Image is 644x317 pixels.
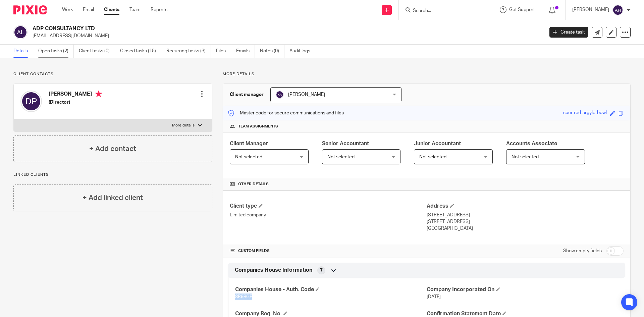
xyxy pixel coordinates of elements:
[427,203,624,210] h4: Address
[236,45,255,58] a: Emails
[427,295,441,299] span: [DATE]
[129,6,141,13] a: Team
[572,6,609,13] p: [PERSON_NAME]
[230,212,427,218] p: Limited company
[83,6,94,13] a: Email
[427,286,618,293] h4: Company Incorporated On
[276,91,284,99] img: svg%3E
[327,155,355,159] span: Not selected
[13,172,212,177] p: Linked clients
[166,45,211,58] a: Recurring tasks (3)
[612,5,623,15] img: svg%3E
[120,45,161,58] a: Closed tasks (15)
[95,91,102,97] i: Primary
[427,218,624,225] p: [STREET_ADDRESS]
[13,25,28,39] img: svg%3E
[33,33,539,39] p: [EMAIL_ADDRESS][DOMAIN_NAME]
[62,6,73,13] a: Work
[79,45,115,58] a: Client tasks (0)
[104,6,119,13] a: Clients
[230,248,427,254] h4: CUSTOM FIELDS
[427,225,624,232] p: [GEOGRAPHIC_DATA]
[512,155,539,159] span: Not selected
[13,71,212,77] p: Client contacts
[172,123,195,128] p: More details
[238,181,269,187] span: Other details
[235,286,427,293] h4: Companies House - Auth. Code
[320,267,323,274] span: 7
[20,91,42,112] img: svg%3E
[506,141,557,146] span: Accounts Associate
[230,91,264,98] h3: Client manager
[235,155,262,159] span: Not selected
[563,248,602,254] label: Show empty fields
[260,45,284,58] a: Notes (0)
[89,144,136,154] h4: + Add contact
[289,45,315,58] a: Audit logs
[38,45,74,58] a: Open tasks (2)
[83,193,143,203] h4: + Add linked client
[414,141,461,146] span: Junior Accountant
[509,7,535,12] span: Get Support
[322,141,369,146] span: Senior Accountant
[216,45,231,58] a: Files
[151,6,167,13] a: Reports
[230,203,427,210] h4: Client type
[33,25,438,32] h2: ADP CONSULTANCY LTD
[235,267,312,274] span: Companies House Information
[49,91,102,99] h4: [PERSON_NAME]
[235,295,252,299] span: 8R98GE
[49,99,102,106] h5: (Director)
[230,141,268,146] span: Client Manager
[549,27,588,38] a: Create task
[223,71,631,77] p: More details
[419,155,446,159] span: Not selected
[13,5,47,14] img: Pixie
[228,110,344,116] p: Master code for secure communications and files
[563,109,607,117] div: sour-red-argyle-bowl
[288,92,325,97] span: [PERSON_NAME]
[238,124,278,129] span: Team assignments
[13,45,33,58] a: Details
[427,212,624,218] p: [STREET_ADDRESS]
[412,8,473,14] input: Search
